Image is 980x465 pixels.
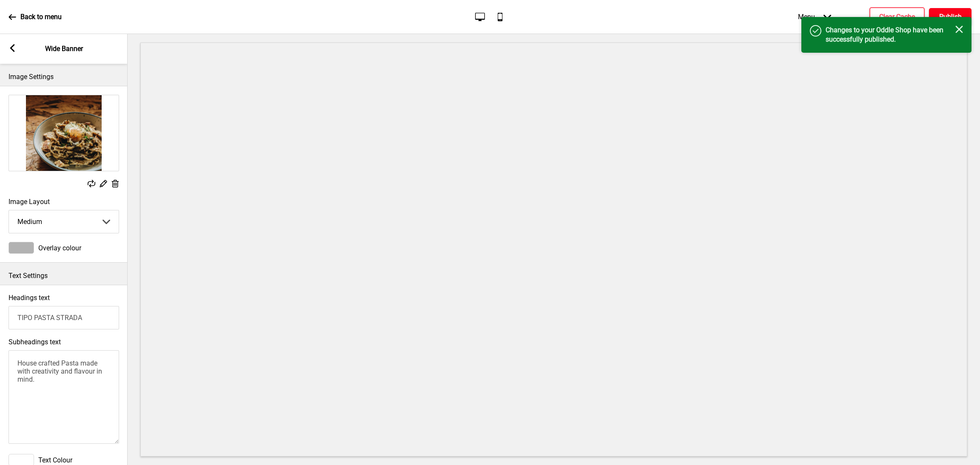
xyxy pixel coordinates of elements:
[9,350,119,444] textarea: House crafted Pasta made with creativity and flavour in mind.
[9,72,119,82] p: Image Settings
[9,294,50,302] label: Headings text
[869,7,925,27] button: Clear Cache
[9,242,119,254] div: Overlay colour
[9,271,119,281] p: Text Settings
[45,44,83,54] p: Wide Banner
[9,338,61,346] label: Subheadings text
[9,198,119,206] label: Image Layout
[38,456,72,464] span: Text Colour
[826,26,955,44] h4: Changes to your Oddle Shop have been successfully published.
[20,12,62,22] p: Back to menu
[929,8,971,26] button: Publish
[9,95,119,171] img: Image
[38,244,81,252] span: Overlay colour
[879,12,915,22] h4: Clear Cache
[9,6,62,28] a: Back to menu
[939,12,962,22] h4: Publish
[789,4,840,29] div: Menu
